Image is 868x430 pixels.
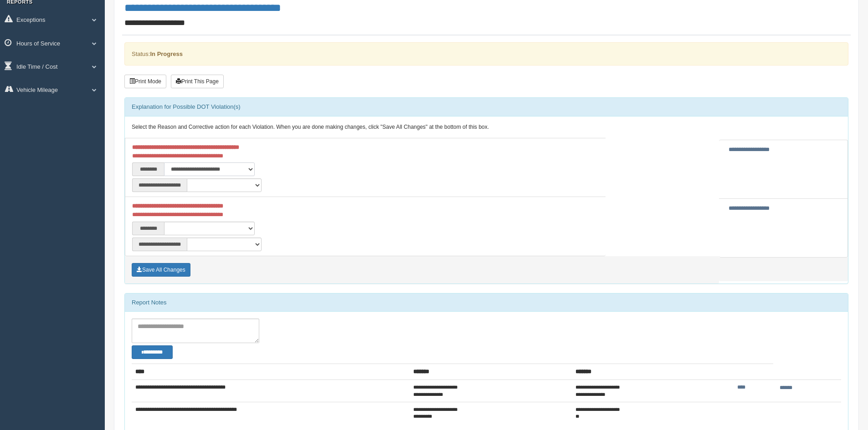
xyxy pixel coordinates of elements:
[125,293,848,312] div: Report Notes
[132,345,173,359] button: Change Filter Options
[124,42,848,66] div: Status:
[125,116,848,138] div: Select the Reason and Corrective action for each Violation. When you are done making changes, cli...
[132,263,190,277] button: Save
[150,51,183,57] strong: In Progress
[171,75,224,88] button: Print This Page
[125,98,848,116] div: Explanation for Possible DOT Violation(s)
[124,75,166,88] button: Print Mode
